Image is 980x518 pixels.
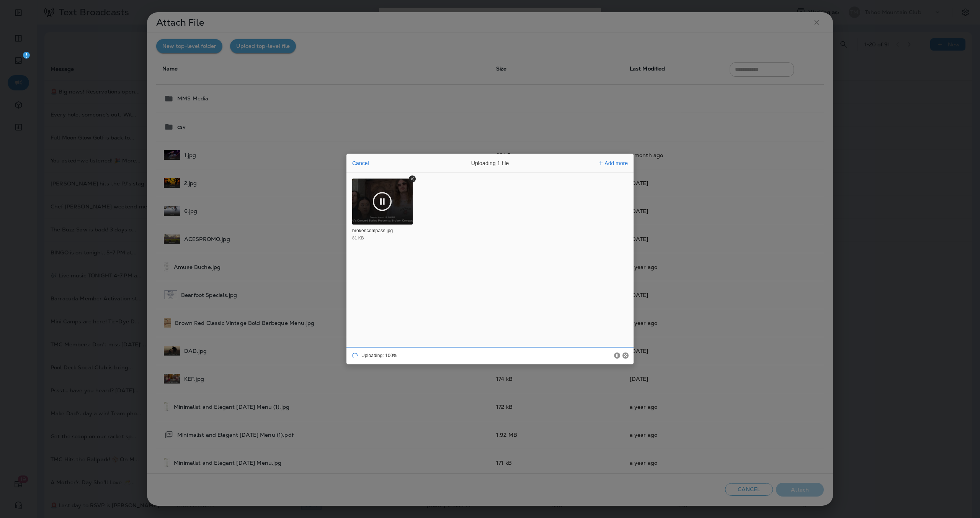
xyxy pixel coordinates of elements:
button: Pause [614,352,620,359]
div: 81 KB [352,236,364,240]
span: Add more [604,160,628,166]
div: Uploading 1 file [433,154,547,173]
div: Uploading: 100% [361,353,397,358]
button: Pause upload [372,191,393,212]
div: Uploading [346,347,399,364]
div: brokencompass.jpg [352,228,411,234]
button: Remove file [409,175,416,182]
button: Cancel [622,352,629,359]
button: Cancel [350,158,371,169]
button: Add more files [596,158,631,169]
